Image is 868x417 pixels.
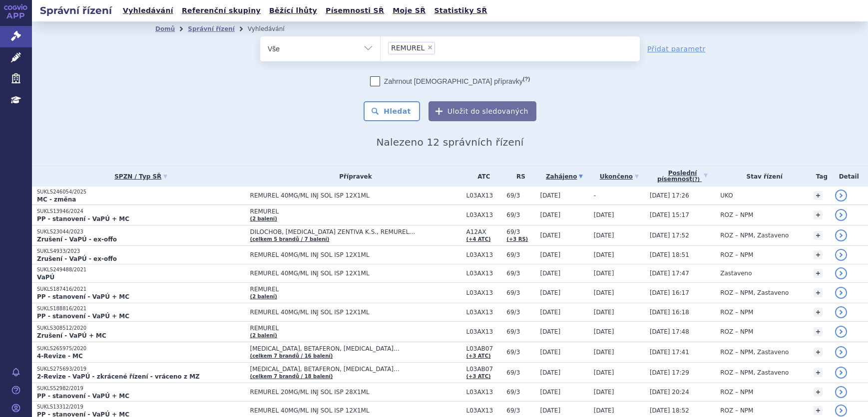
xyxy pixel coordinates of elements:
span: [DATE] [594,349,614,356]
a: Moje SŘ [390,4,429,17]
span: L03AX13 [466,211,501,218]
span: [DATE] [594,369,614,376]
span: [DATE] [594,232,614,239]
span: [DATE] [540,407,560,414]
span: [DATE] 17:48 [650,328,689,335]
strong: PP - stanovení - VaPÚ + MC [37,313,129,320]
span: 69/3 [506,369,535,376]
span: 69/3 [506,211,535,218]
a: (celkem 7 brandů / 16 balení) [250,353,333,359]
p: SUKLS249488/2021 [37,266,245,273]
span: [DATE] 18:52 [650,407,689,414]
th: Tag [809,166,830,187]
a: + [814,231,823,240]
span: [DATE] [540,270,560,277]
li: Vyhledávání [248,21,298,36]
span: ROZ – NPM, Zastaveno [720,289,789,296]
span: L03AB07 [466,366,501,373]
a: (+3 ATC) [466,353,490,359]
span: REMUREL [391,44,425,51]
a: + [814,348,823,357]
span: [MEDICAL_DATA], BETAFERON, [MEDICAL_DATA]… [250,345,461,352]
a: Statistiky SŘ [431,4,490,17]
span: [DATE] [540,289,560,296]
span: ROZ – NPM [720,389,753,396]
span: [DATE] [594,289,614,296]
span: 69/3 [506,349,535,356]
span: [DATE] 16:17 [650,289,689,296]
strong: MC - změna [37,196,76,203]
p: SUKLS13312/2019 [37,404,245,411]
span: REMUREL 20MG/ML INJ SOL ISP 28X1ML [250,389,461,396]
span: REMUREL [250,208,461,215]
span: 69/3 [506,251,535,258]
span: [DATE] 17:41 [650,349,689,356]
abbr: (?) [523,76,530,82]
p: SUKLS13946/2024 [37,208,245,215]
span: Zastaveno [720,270,752,277]
span: [DATE] [540,232,560,239]
span: REMUREL [250,325,461,332]
span: REMUREL 40MG/ML INJ SOL ISP 12X1ML [250,251,461,258]
span: - [594,192,596,199]
a: detail [835,367,847,379]
span: [DATE] [540,389,560,396]
span: [DATE] [540,211,560,218]
abbr: (?) [692,177,700,183]
span: [DATE] 16:18 [650,309,689,316]
a: (+3 RS) [506,236,528,242]
strong: 2-Revize - VaPÚ - zkrácené řízení - vráceno z MZ [37,373,200,380]
span: [MEDICAL_DATA], BETAFERON, [MEDICAL_DATA]… [250,366,461,373]
a: + [814,388,823,397]
a: Poslednípísemnost(?) [650,166,715,187]
strong: PP - stanovení - VaPÚ + MC [37,293,129,300]
span: REMUREL 40MG/ML INJ SOL ISP 12X1ML [250,407,461,414]
span: 69/3 [506,389,535,396]
span: ROZ – NPM [720,328,753,335]
strong: VaPÚ [37,274,54,281]
a: detail [835,405,847,417]
strong: 4-Revize - MC [37,353,83,360]
span: REMUREL 40MG/ML INJ SOL ISP 12X1ML [250,309,461,316]
a: (celkem 5 brandů / 7 balení) [250,236,330,242]
span: × [427,44,433,50]
label: Zahrnout [DEMOGRAPHIC_DATA] přípravky [370,76,530,86]
a: Správní řízení [188,25,235,32]
p: SUKLS188816/2021 [37,305,245,312]
span: L03AX13 [466,192,501,199]
span: ROZ – NPM [720,251,753,258]
a: + [814,406,823,415]
a: (+4 ATC) [466,236,490,242]
span: [DATE] 17:26 [650,192,689,199]
a: (2 balení) [250,216,277,221]
a: (celkem 7 brandů / 18 balení) [250,374,333,379]
span: [DATE] [594,211,614,218]
input: REMUREL [438,41,443,54]
p: SUKLS246054/2025 [37,189,245,196]
a: Zahájeno [540,170,588,184]
span: REMUREL [250,286,461,293]
a: + [814,288,823,297]
span: 69/3 [506,270,535,277]
span: 69/3 [506,309,535,316]
a: detail [835,306,847,318]
span: L03AX13 [466,328,501,335]
strong: Zrušení - VaPÚ + MC [37,332,106,339]
a: Domů [155,25,175,32]
a: Přidat parametr [647,44,706,54]
span: [DATE] [594,389,614,396]
span: [DATE] [594,309,614,316]
span: L03AX13 [466,389,501,396]
strong: Zrušení - VaPÚ - ex-offo [37,236,117,243]
span: L03AX13 [466,251,501,258]
a: detail [835,249,847,261]
th: ATC [461,166,501,187]
p: SUKLS4933/2023 [37,248,245,255]
span: [DATE] [594,270,614,277]
span: [DATE] [540,251,560,258]
a: detail [835,209,847,221]
span: [DATE] [540,349,560,356]
a: detail [835,346,847,358]
span: Nalezeno 12 správních řízení [376,136,523,148]
span: ROZ – NPM [720,211,753,218]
